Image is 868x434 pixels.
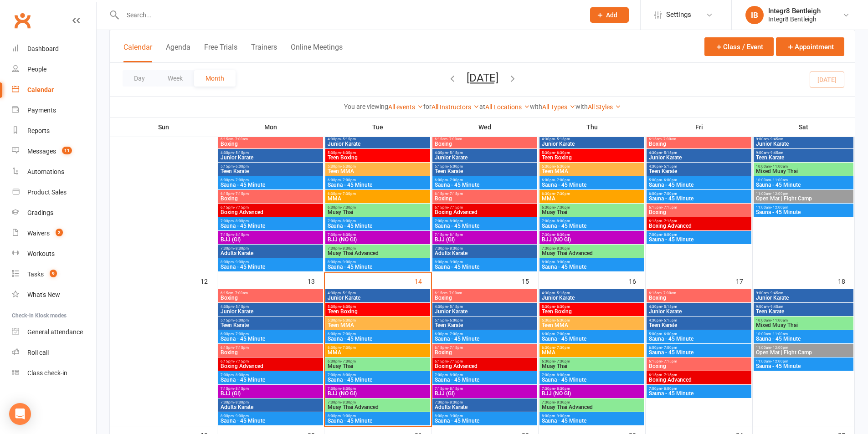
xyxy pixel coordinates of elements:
[448,151,463,155] span: - 5:15pm
[434,332,535,336] span: 6:00pm
[648,309,750,314] span: Junior Karate
[327,264,428,270] span: Sauna - 45 Minute
[769,151,783,155] span: - 9:45am
[541,295,642,301] span: Junior Karate
[539,117,646,137] th: Thu
[542,103,575,111] a: All Types
[662,219,677,223] span: - 7:15pm
[9,403,31,425] div: Open Intercom Messenger
[341,260,356,264] span: - 9:00pm
[27,148,56,155] div: Messages
[662,164,677,168] span: - 5:15pm
[485,103,530,111] a: All Locations
[341,233,356,237] span: - 8:30pm
[448,260,463,264] span: - 9:00pm
[431,103,479,111] a: All Instructors
[12,39,96,59] a: Dashboard
[27,291,60,298] div: What's New
[327,196,428,201] span: MMA
[220,137,321,141] span: 6:15am
[341,305,356,309] span: - 6:30pm
[12,162,96,182] a: Automations
[344,103,388,110] strong: You are viewing
[220,192,321,196] span: 6:15pm
[648,196,750,201] span: Sauna - 45 Minute
[768,15,821,23] div: Integr8 Bentleigh
[27,369,67,377] div: Class check-in
[220,233,321,237] span: 7:15pm
[341,291,356,295] span: - 5:15pm
[648,178,750,182] span: 5:00pm
[27,168,64,175] div: Automations
[448,246,463,250] span: - 8:30pm
[327,209,428,215] span: Muay Thai
[648,233,750,237] span: 7:00pm
[234,192,249,196] span: - 7:15pm
[327,305,428,309] span: 5:30pm
[555,178,570,182] span: - 7:00pm
[448,219,463,223] span: - 8:00pm
[755,141,852,147] span: Junior Karate
[341,192,356,196] span: - 7:30pm
[434,295,535,301] span: Boxing
[755,168,852,174] span: Mixed Muay Thai
[646,117,753,137] th: Fri
[12,80,96,100] a: Calendar
[27,328,83,336] div: General attendance
[541,260,642,264] span: 8:00pm
[220,264,321,270] span: Sauna - 45 Minute
[327,246,428,250] span: 7:30pm
[555,260,570,264] span: - 9:00pm
[220,223,321,229] span: Sauna - 45 Minute
[220,178,321,182] span: 6:00pm
[220,209,321,215] span: Boxing Advanced
[27,189,67,196] div: Product Sales
[341,332,356,336] span: - 7:00pm
[648,155,750,160] span: Junior Karate
[341,137,356,141] span: - 5:15pm
[648,168,750,174] span: Teen Karate
[648,192,750,196] span: 6:00pm
[327,151,428,155] span: 5:30pm
[327,318,428,322] span: 5:30pm
[220,164,321,168] span: 5:15pm
[123,70,156,87] button: Day
[555,192,570,196] span: - 7:30pm
[291,43,343,62] button: Online Meetings
[327,168,428,174] span: Teen MMA
[327,164,428,168] span: 5:30pm
[771,192,788,196] span: - 12:00pm
[590,7,629,23] button: Add
[541,291,642,295] span: 4:30pm
[755,164,852,168] span: 10:00am
[541,141,642,147] span: Junior Karate
[27,45,59,52] div: Dashboard
[12,342,96,363] a: Roll call
[234,332,249,336] span: - 7:00pm
[434,164,535,168] span: 5:15pm
[771,318,788,322] span: - 11:00am
[434,168,535,174] span: Teen Karate
[234,318,249,322] span: - 6:00pm
[234,260,249,264] span: - 9:00pm
[755,151,852,155] span: 9:00am
[541,164,642,168] span: 5:30pm
[541,219,642,223] span: 7:00pm
[541,182,642,188] span: Sauna - 45 Minute
[12,59,96,80] a: People
[204,43,237,62] button: Free Trials
[755,155,852,160] span: Teen Karate
[541,322,642,328] span: Teen MMA
[327,141,428,147] span: Junior Karate
[648,237,750,242] span: Sauna - 45 Minute
[755,209,852,215] span: Sauna - 45 Minute
[662,151,677,155] span: - 5:15pm
[12,285,96,305] a: What's New
[541,233,642,237] span: 7:30pm
[11,9,34,32] a: Clubworx
[448,192,463,196] span: - 7:15pm
[541,237,642,242] span: BJJ (NO GI)
[541,305,642,309] span: 5:30pm
[648,295,750,301] span: Boxing
[156,70,194,87] button: Week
